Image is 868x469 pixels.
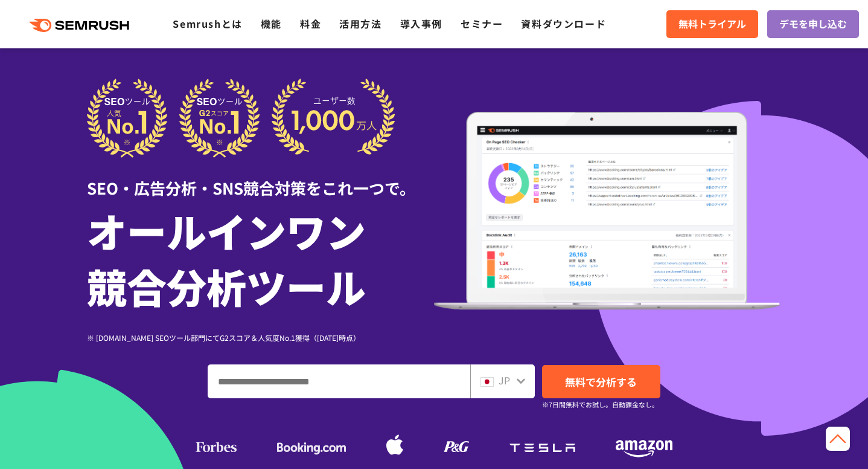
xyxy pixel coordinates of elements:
[521,16,606,31] a: 資料ダウンロード
[542,365,660,398] a: 無料で分析する
[261,16,282,31] a: 機能
[87,158,434,199] div: SEO・広告分析・SNS競合対策をこれ一つで。
[87,332,434,343] div: ※ [DOMAIN_NAME] SEOツール部門にてG2スコア＆人気度No.1獲得（[DATE]時点）
[678,16,746,32] span: 無料トライアル
[87,202,434,314] h1: オールインワン 競合分析ツール
[767,10,859,38] a: デモを申し込む
[666,10,758,38] a: 無料トライアル
[779,16,847,32] span: デモを申し込む
[565,374,637,389] span: 無料で分析する
[400,16,442,31] a: 導入事例
[208,365,470,398] input: ドメイン、キーワードまたはURLを入力してください
[300,16,321,31] a: 料金
[339,16,381,31] a: 活用方法
[461,16,503,31] a: セミナー
[499,373,510,387] span: JP
[542,399,659,410] small: ※7日間無料でお試し。自動課金なし。
[173,16,242,31] a: Semrushとは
